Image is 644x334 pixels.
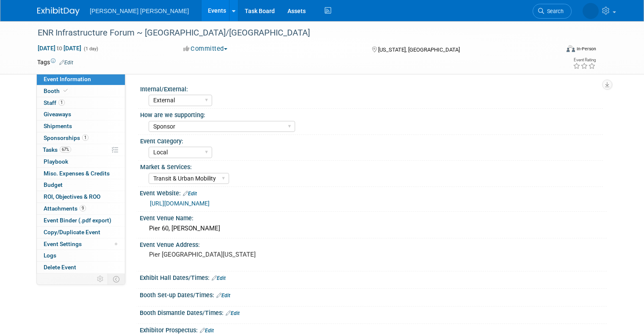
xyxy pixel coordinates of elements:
[44,193,100,200] span: ROI, Objectives & ROO
[37,109,125,120] a: Giveaways
[82,134,88,141] span: 1
[583,3,599,19] img: Kelly Graber
[44,264,76,271] span: Delete Event
[37,238,125,250] a: Event Settings
[44,241,82,247] span: Event Settings
[140,135,603,145] div: Event Category:
[378,47,460,53] span: [US_STATE], [GEOGRAPHIC_DATA]
[140,271,607,282] div: Exhibit Hall Dates/Times:
[140,289,607,300] div: Booth Set-up Dates/Times:
[44,111,71,118] span: Giveaways
[573,58,596,62] div: Event Rating
[212,275,226,281] a: Edit
[37,44,82,52] span: [DATE] [DATE]
[59,60,73,66] a: Edit
[140,83,603,93] div: Internal/External:
[60,146,71,153] span: 67%
[44,99,65,106] span: Staff
[37,120,125,132] a: Shipments
[226,310,240,316] a: Edit
[93,274,108,285] td: Personalize Event Tab Strip
[37,191,125,203] a: ROI, Objectives & ROO
[37,227,125,238] a: Copy/Duplicate Event
[200,328,214,334] a: Edit
[140,307,607,318] div: Booth Dismantle Dates/Times:
[58,99,65,106] span: 1
[533,4,572,19] a: Search
[80,205,86,211] span: 9
[44,181,63,188] span: Budget
[108,274,125,285] td: Toggle Event Tabs
[37,144,125,156] a: Tasks67%
[37,262,125,273] a: Delete Event
[37,250,125,261] a: Logs
[44,170,110,177] span: Misc. Expenses & Credits
[115,243,117,245] span: Modified Layout
[37,97,125,109] a: Staff1
[44,217,111,224] span: Event Binder (.pdf export)
[149,251,325,258] pre: Pier [GEOGRAPHIC_DATA][US_STATE]
[37,132,125,144] a: Sponsorships1
[567,45,575,52] img: Format-Inperson.png
[576,46,596,52] div: In-Person
[44,205,86,212] span: Attachments
[44,229,100,235] span: Copy/Duplicate Event
[180,44,231,53] button: Committed
[544,8,564,14] span: Search
[37,168,125,179] a: Misc. Expenses & Credits
[37,85,125,97] a: Booth
[83,46,98,52] span: (1 day)
[44,158,68,165] span: Playbook
[37,74,125,85] a: Event Information
[140,187,607,198] div: Event Website:
[44,252,56,259] span: Logs
[37,58,73,66] td: Tags
[35,25,549,41] div: ENR Infrastructure Forum ~ [GEOGRAPHIC_DATA]/[GEOGRAPHIC_DATA]
[37,7,80,16] img: ExhibitDay
[37,203,125,214] a: Attachments9
[140,238,607,249] div: Event Venue Address:
[37,156,125,167] a: Playbook
[183,191,197,197] a: Edit
[43,146,71,153] span: Tasks
[55,45,64,52] span: to
[514,44,596,57] div: Event Format
[37,215,125,226] a: Event Binder (.pdf export)
[140,109,603,119] div: How are we supporting:
[37,179,125,191] a: Budget
[44,76,91,82] span: Event Information
[44,88,69,94] span: Booth
[150,200,210,207] a: [URL][DOMAIN_NAME]
[140,212,607,222] div: Event Venue Name:
[216,293,230,298] a: Edit
[146,222,600,235] div: Pier 60, [PERSON_NAME]
[90,8,189,14] span: [PERSON_NAME] [PERSON_NAME]
[64,88,68,93] i: Booth reservation complete
[44,123,72,129] span: Shipments
[44,134,88,141] span: Sponsorships
[140,161,603,171] div: Market & Services:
